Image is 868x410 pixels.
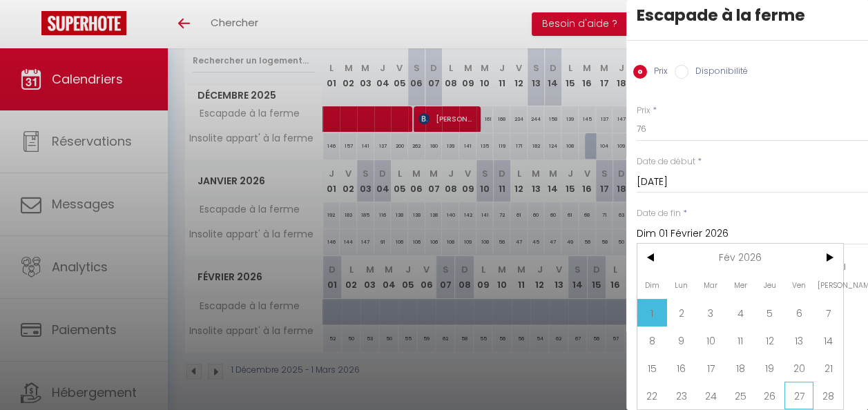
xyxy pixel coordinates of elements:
label: Date de début [637,155,695,168]
div: Notification de nouveau message [39,2,56,19]
label: Prix [637,104,650,117]
span: 22 [637,382,667,409]
span: Mer [726,271,755,299]
span: 15 [637,354,667,382]
span: 24 [696,382,726,409]
span: Dim [637,271,667,299]
span: Jeu [755,271,784,299]
span: 19 [755,354,784,382]
span: < [637,244,667,271]
span: Mar [696,271,726,299]
span: 27 [784,382,814,409]
span: 6 [784,299,814,326]
span: 3 [696,299,726,326]
span: 18 [726,354,755,382]
span: Lun [667,271,697,299]
span: 7 [813,299,843,326]
span: 11 [726,326,755,354]
button: Ouvrir le widget de chat LiveChat [11,6,52,47]
span: 25 [726,382,755,409]
span: 17 [696,354,726,382]
span: [PERSON_NAME] [813,271,843,299]
span: 23 [667,382,697,409]
span: 1 [637,299,667,326]
span: 8 [637,326,667,354]
span: Ven [784,271,814,299]
span: 2 [667,299,697,326]
span: 9 [667,326,697,354]
span: 14 [813,326,843,354]
span: Fév 2026 [667,244,814,271]
span: 13 [784,326,814,354]
span: 10 [696,326,726,354]
iframe: Chat [809,348,858,400]
span: 4 [726,299,755,326]
span: 12 [755,326,784,354]
span: 20 [784,354,814,382]
label: Prix [647,65,668,80]
label: Disponibilité [688,65,748,80]
span: > [813,244,843,271]
div: Escapade à la ferme [637,4,858,26]
label: Date de fin [637,207,681,220]
span: 16 [667,354,697,382]
span: 5 [755,299,784,326]
span: 26 [755,382,784,409]
span: 28 [813,382,843,409]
